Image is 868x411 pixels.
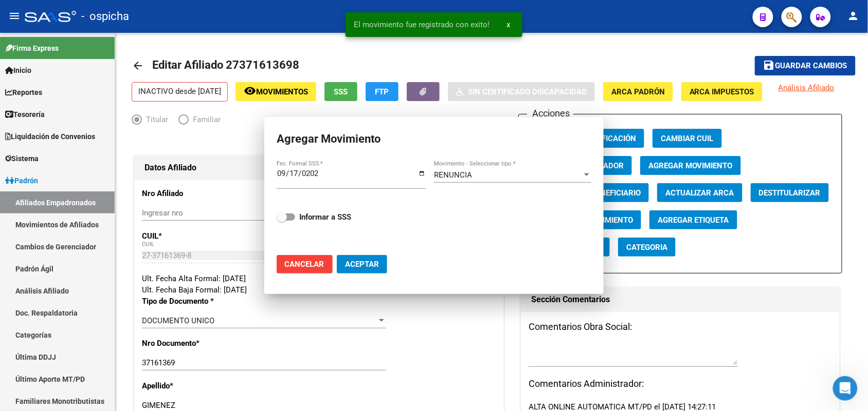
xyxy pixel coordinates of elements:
span: ARCA Impuestos [690,87,754,96]
button: Aceptar [337,255,387,273]
mat-icon: menu [8,10,21,22]
span: Cambiar CUIL [661,134,714,143]
span: Sin Certificado Discapacidad [468,87,587,96]
span: El movimiento fue registrado con exito! [354,19,490,30]
h1: Datos Afiliado [144,160,493,176]
span: Reportes [5,87,42,98]
span: Agregar Etiqueta [658,216,729,225]
span: DOCUMENTO UNICO [142,316,214,325]
span: Liquidación de Convenios [5,131,95,142]
span: Actualizar ARCA [665,188,734,198]
span: RENUNCIA [434,170,472,180]
h3: Acciones [527,106,573,121]
h3: Comentarios Obra Social: [529,320,832,334]
mat-icon: remove_red_eye [244,85,256,97]
h3: Comentarios Administrador: [529,377,832,391]
span: Titular [142,114,168,125]
mat-icon: person [847,10,860,22]
p: Nro Afiliado [142,188,248,199]
mat-icon: save [763,59,775,71]
span: FTP [375,87,389,96]
span: Aceptar [345,260,379,269]
p: CUIL [142,230,248,242]
button: Cancelar [277,255,333,273]
span: Movimientos [256,87,308,96]
h1: Sección Comentarios [531,291,829,308]
span: Análisis Afiliado [779,83,835,92]
mat-radio-group: Elija una opción [132,117,231,126]
mat-icon: arrow_back [132,60,144,72]
span: Destitularizar [759,188,821,198]
span: Firma Express [5,43,59,54]
span: x [507,20,510,29]
span: Sistema [5,153,39,164]
span: Padrón [5,175,38,186]
span: - ospicha [81,5,129,28]
span: Inicio [5,65,31,76]
p: Apellido [142,380,248,392]
span: SSS [334,87,348,96]
span: Cancelar [285,260,324,269]
span: Agregar Movimiento [648,161,733,170]
div: Ult. Fecha Alta Formal: [DATE] [142,273,496,284]
span: ARCA Padrón [611,87,665,96]
p: INACTIVO desde [DATE] [132,82,228,102]
strong: Informar a SSS [299,212,351,222]
span: Guardar cambios [775,62,847,71]
span: Tesorería [5,109,45,120]
iframe: Intercom live chat [833,376,858,401]
span: Editar Afiliado 27371613698 [152,58,299,71]
p: Tipo de Documento * [142,296,248,307]
h2: Agregar Movimiento [277,129,591,149]
span: Categoria [626,243,667,252]
div: Ult. Fecha Baja Formal: [DATE] [142,284,496,296]
span: Familiar [189,114,221,125]
p: Nro Documento [142,338,248,349]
